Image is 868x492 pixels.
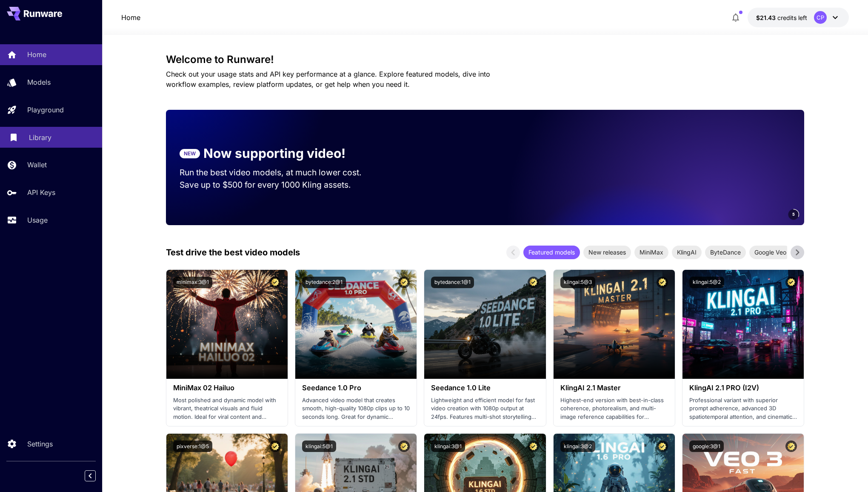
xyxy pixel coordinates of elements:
div: New releases [583,246,631,259]
span: credits left [777,14,807,21]
div: ByteDance [705,246,746,259]
button: Certified Model – Vetted for best performance and includes a commercial license. [269,277,281,288]
h3: Welcome to Runware! [166,54,804,66]
h3: Seedance 1.0 Lite [431,384,539,392]
p: Advanced video model that creates smooth, high-quality 1080p clips up to 10 seconds long. Great f... [302,396,410,421]
button: bytedance:1@1 [431,277,474,288]
button: bytedance:2@1 [302,277,346,288]
p: Settings [27,439,53,449]
button: Certified Model – Vetted for best performance and includes a commercial license. [528,277,539,288]
button: google:3@1 [689,441,724,452]
span: $21.43 [756,14,777,21]
button: klingai:5@2 [689,277,724,288]
div: Collapse sidebar [91,468,102,483]
p: Wallet [27,160,47,170]
span: MiniMax [634,248,668,257]
h3: Seedance 1.0 Pro [302,384,410,392]
img: alt [295,270,417,379]
nav: breadcrumb [121,12,140,23]
p: Library [29,132,51,143]
a: Home [121,12,140,23]
h3: KlingAI 2.1 Master [560,384,668,392]
span: 5 [792,211,795,217]
p: Playground [27,105,64,115]
span: ByteDance [705,248,746,257]
p: Now supporting video! [203,144,345,163]
button: Certified Model – Vetted for best performance and includes a commercial license. [528,441,539,452]
button: Certified Model – Vetted for best performance and includes a commercial license. [785,277,797,288]
p: Lightweight and efficient model for fast video creation with 1080p output at 24fps. Features mult... [431,396,539,421]
div: Featured models [523,246,580,259]
button: Certified Model – Vetted for best performance and includes a commercial license. [785,441,797,452]
p: API Keys [27,187,55,197]
span: New releases [583,248,631,257]
button: $21.42567CP [748,8,849,27]
button: pixverse:1@5 [173,441,212,452]
img: alt [424,270,545,379]
p: Save up to $500 for every 1000 Kling assets. [180,179,378,191]
span: Google Veo [749,248,791,257]
p: Professional variant with superior prompt adherence, advanced 3D spatiotemporal attention, and ci... [689,396,797,421]
span: Check out your usage stats and API key performance at a glance. Explore featured models, dive int... [166,70,490,89]
button: Collapse sidebar [85,470,96,481]
div: Google Veo [749,246,791,259]
p: Home [27,49,46,60]
div: KlingAI [672,246,702,259]
button: minimax:3@1 [173,277,212,288]
p: NEW [184,150,196,157]
p: Test drive the best video models [166,246,300,259]
span: KlingAI [672,248,702,257]
div: CP [814,11,827,24]
button: Certified Model – Vetted for best performance and includes a commercial license. [269,441,281,452]
h3: MiniMax 02 Hailuo [173,384,281,392]
p: Most polished and dynamic model with vibrant, theatrical visuals and fluid motion. Ideal for vira... [173,396,281,421]
button: klingai:3@1 [431,441,465,452]
button: Certified Model – Vetted for best performance and includes a commercial license. [657,277,668,288]
button: klingai:3@2 [560,441,595,452]
div: $21.42567 [756,13,807,22]
p: Usage [27,215,48,225]
div: MiniMax [634,246,668,259]
img: alt [682,270,804,379]
button: Certified Model – Vetted for best performance and includes a commercial license. [398,277,410,288]
button: klingai:5@1 [302,441,336,452]
button: klingai:5@3 [560,277,595,288]
button: Certified Model – Vetted for best performance and includes a commercial license. [398,441,410,452]
p: Run the best video models, at much lower cost. [180,166,378,179]
p: Highest-end version with best-in-class coherence, photorealism, and multi-image reference capabil... [560,396,668,421]
button: Certified Model – Vetted for best performance and includes a commercial license. [657,441,668,452]
p: Models [27,77,51,87]
img: alt [554,270,675,379]
img: alt [166,270,288,379]
span: Featured models [523,248,580,257]
h3: KlingAI 2.1 PRO (I2V) [689,384,797,392]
